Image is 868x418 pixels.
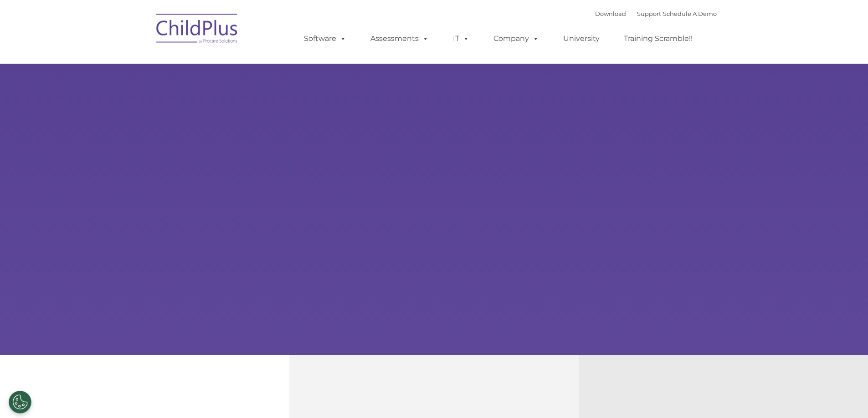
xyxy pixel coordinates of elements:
a: Training Scramble!! [615,30,702,48]
a: Company [484,30,548,48]
font: | [595,10,717,17]
button: Cookies Settings [9,391,31,413]
a: Software [295,30,355,48]
a: University [554,30,609,48]
a: IT [444,30,478,48]
a: Download [595,10,626,17]
a: Assessments [361,30,438,48]
a: Schedule A Demo [663,10,717,17]
a: Support [637,10,661,17]
img: ChildPlus by Procare Solutions [152,7,243,53]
